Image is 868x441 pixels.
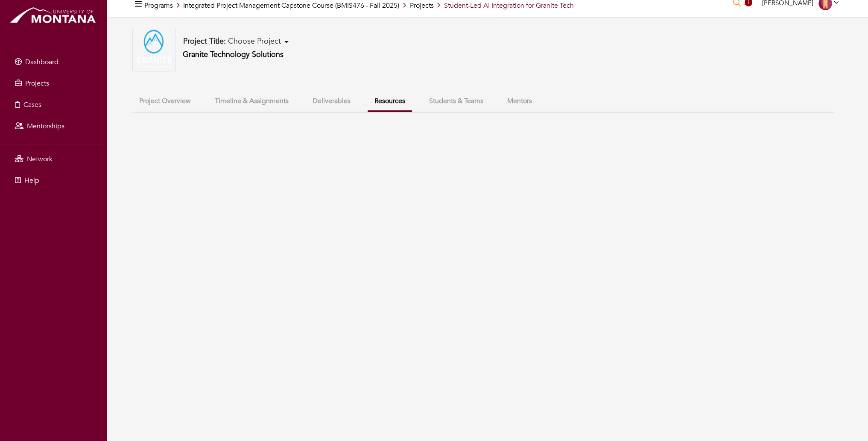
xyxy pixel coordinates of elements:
a: Programs [144,1,173,10]
button: Mentors [500,92,539,110]
a: Help [2,172,105,189]
a: Cases [2,96,105,113]
button: Resources [368,92,412,112]
span: Help [24,176,39,185]
a: Granite Technology Solutions [183,49,283,60]
a: Mentorships [2,118,105,135]
span: Choose Project [228,36,281,47]
span: Network [27,154,53,164]
span: Cases [23,100,41,110]
button: Students & Teams [422,92,490,110]
span: Dashboard [25,57,58,67]
button: Deliverables [306,92,357,110]
img: Granite%20High%20Res.png [132,28,176,71]
a: Integrated Project Management Capstone Course (BMIS476 - Fall 2025) [183,1,399,10]
span: Projects [25,79,49,88]
span: Mentorships [27,121,64,131]
a: Projects [2,75,105,92]
a: Network [2,151,105,168]
button: Timeline & Assignments [208,92,295,110]
button: Project Overview [132,92,198,110]
span: Student-Led AI Integration for Granite Tech [444,1,573,10]
img: montana_logo.png [9,5,98,27]
a: Projects [409,1,433,10]
button: Project Title: Choose Project [181,36,291,47]
b: Project Title: [183,36,226,47]
a: Dashboard [2,53,105,71]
